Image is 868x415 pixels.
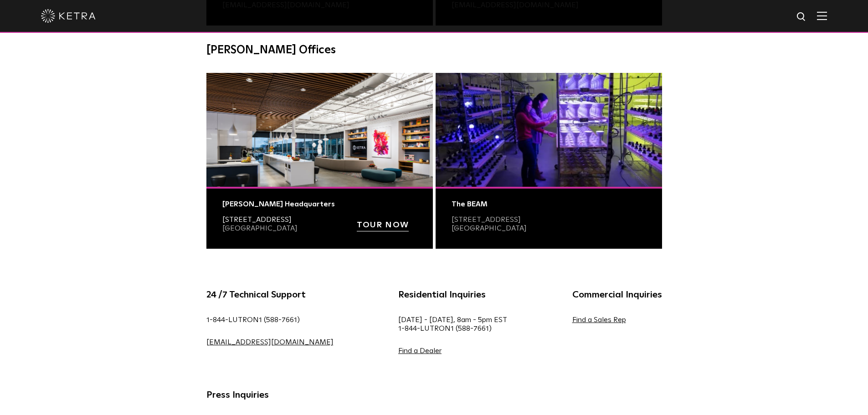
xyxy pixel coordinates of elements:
[222,216,292,223] a: [STREET_ADDRESS]
[398,325,492,332] a: 1-844-LUTRON1 (588-7661)
[357,221,409,231] a: TOUR NOW
[796,11,807,23] img: search icon
[572,287,662,302] h5: Commercial Inquiries
[222,225,298,232] a: [GEOGRAPHIC_DATA]
[436,73,662,187] img: Austin Photo@2x
[452,225,527,232] a: [GEOGRAPHIC_DATA]
[206,73,433,187] img: 036-collaboration-studio-2 copy
[452,200,646,209] div: The BEAM
[206,41,662,59] h4: [PERSON_NAME] Offices
[357,221,409,229] strong: TOUR NOW
[206,287,334,302] h5: 24 /7 Technical Support
[206,338,334,346] a: [EMAIL_ADDRESS][DOMAIN_NAME]
[41,9,96,23] img: ketra-logo-2019-white
[206,388,395,402] h5: Press Inquiries
[222,200,417,209] div: [PERSON_NAME] Headquarters
[398,347,442,354] a: Find a Dealer
[206,316,300,323] a: 1-844-LUTRON1 (588-7661)
[817,11,827,20] img: Hamburger%20Nav.svg
[572,316,626,323] a: Find a Sales Rep
[398,316,507,333] p: [DATE] - [DATE], 8am - 5pm EST
[452,216,521,223] a: [STREET_ADDRESS]
[398,287,507,302] h5: Residential Inquiries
